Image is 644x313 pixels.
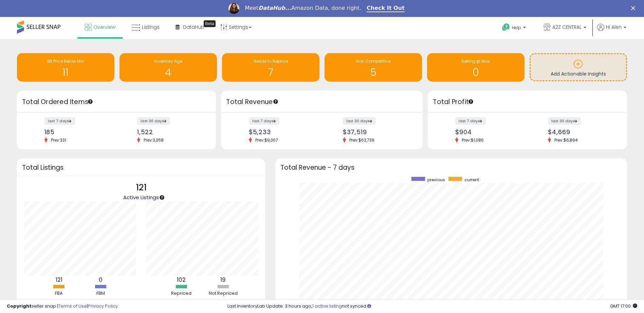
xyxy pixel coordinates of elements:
a: BB Price Below Min 11 [17,53,114,82]
strong: Copyright [7,303,32,309]
div: Last InventoryLab Update: 3 hours ago, not synced. [227,303,637,310]
a: Privacy Policy [88,303,118,309]
span: Prev: $6,894 [551,137,581,143]
span: Prev: 331 [48,137,70,143]
label: last 30 days [137,117,170,125]
i: Get Help [502,23,510,32]
a: 1 active listing [312,303,342,309]
h1: 11 [20,67,111,78]
div: Tooltip anchor [204,20,216,27]
span: Prev: 3,358 [140,137,167,143]
span: 2025-10-14 17:00 GMT [610,303,637,309]
label: last 7 days [44,117,75,125]
div: $37,519 [343,128,411,135]
h3: Total Revenue - 7 days [280,165,622,170]
label: last 30 days [548,117,581,125]
a: Non Competitive 5 [325,53,422,82]
div: FBM [80,290,121,297]
span: previous [427,177,445,183]
img: Profile image for Georgie [228,3,239,14]
span: Prev: $9,367 [252,137,281,143]
b: 102 [177,276,186,284]
a: Listings [126,17,165,37]
h1: 5 [328,67,419,78]
div: Tooltip anchor [87,99,93,105]
span: Selling @ Max [461,58,490,64]
div: Tooltip anchor [468,99,474,105]
a: Add Actionable Insights [531,54,626,80]
div: 1,522 [137,128,204,135]
span: Needs to Reprice [254,58,288,64]
span: Non Competitive [356,58,390,64]
span: BB Price Below Min [47,58,84,64]
span: A2Z CENTRAL [552,24,582,30]
span: current [464,177,479,183]
div: Tooltip anchor [159,194,165,201]
h3: Total Revenue [226,97,418,107]
label: last 30 days [343,117,376,125]
a: Check It Out [367,5,405,12]
h3: Total Listings [22,165,260,170]
a: Terms of Use [58,303,87,309]
label: last 7 days [455,117,486,125]
div: Repriced [161,290,202,297]
b: 0 [99,276,103,284]
span: Help [512,25,521,30]
div: $904 [455,128,522,135]
a: Inventory Age 4 [119,53,217,82]
span: Prev: $1,086 [458,137,487,143]
div: FBA [39,290,79,297]
a: Overview [80,17,121,37]
p: 121 [123,181,159,194]
h3: Total Ordered Items [22,97,211,107]
i: DataHub... [258,5,291,11]
a: Help [497,18,533,39]
span: Overview [93,24,115,30]
div: seller snap | | [7,303,118,310]
span: Prev: $62,739 [346,137,378,143]
a: Settings [215,17,257,37]
i: Click here to read more about un-synced listings. [367,304,371,308]
span: Active Listings [123,194,159,201]
h3: Total Profit [433,97,622,107]
span: Inventory Age [154,58,182,64]
div: $5,233 [249,128,317,135]
a: Selling @ Max 0 [427,53,525,82]
div: Meet Amazon Data, done right. [245,5,361,12]
b: 121 [56,276,62,284]
label: last 7 days [249,117,279,125]
a: A2Z CENTRAL [538,17,591,39]
span: DataHub [183,24,204,30]
div: 185 [44,128,112,135]
span: Add Actionable Insights [551,70,606,77]
div: $4,669 [548,128,615,135]
div: Tooltip anchor [273,99,279,105]
span: Hi Alen [606,24,622,30]
a: Needs to Reprice 7 [222,53,319,82]
span: Listings [142,24,160,30]
div: Close [631,6,638,10]
div: Not Repriced [203,290,243,297]
b: 19 [220,276,226,284]
h1: 0 [430,67,521,78]
a: Hi Alen [597,24,626,39]
h1: 7 [225,67,316,78]
a: DataHub [170,17,209,37]
h1: 4 [123,67,214,78]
